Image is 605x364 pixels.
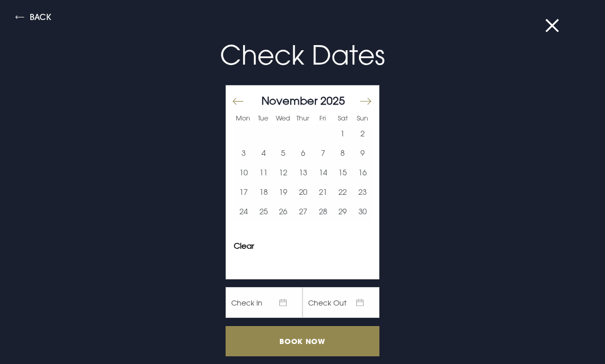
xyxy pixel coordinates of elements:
td: Choose Sunday, November 23, 2025 as your start date. [352,182,372,201]
button: 4 [254,143,274,163]
button: 23 [352,182,372,201]
button: 5 [273,143,293,163]
td: Choose Wednesday, November 12, 2025 as your start date. [273,163,293,182]
td: Choose Saturday, November 22, 2025 as your start date. [333,182,353,201]
button: 30 [352,201,372,221]
button: 20 [293,182,313,201]
td: Choose Monday, November 3, 2025 as your start date. [234,143,254,163]
td: Choose Friday, November 21, 2025 as your start date. [313,182,333,201]
td: Choose Sunday, November 9, 2025 as your start date. [352,143,372,163]
button: 16 [352,163,372,182]
button: 6 [293,143,313,163]
span: Check Out [302,287,379,318]
td: Choose Friday, November 7, 2025 as your start date. [313,143,333,163]
button: 29 [333,201,353,221]
button: Clear [234,242,254,250]
span: November [261,94,317,107]
td: Choose Saturday, November 8, 2025 as your start date. [333,143,353,163]
button: 15 [333,163,353,182]
button: 10 [234,163,254,182]
button: Move forward to switch to the next month. [359,91,371,112]
button: 24 [234,201,254,221]
button: 12 [273,163,293,182]
td: Choose Tuesday, November 11, 2025 as your start date. [254,163,274,182]
td: Choose Sunday, November 30, 2025 as your start date. [352,201,372,221]
input: Book Now [226,326,379,356]
td: Choose Wednesday, November 26, 2025 as your start date. [273,201,293,221]
td: Choose Thursday, November 6, 2025 as your start date. [293,143,313,163]
button: 9 [352,143,372,163]
button: Back [15,13,51,25]
button: 17 [234,182,254,201]
button: 14 [313,163,333,182]
td: Choose Sunday, November 16, 2025 as your start date. [352,163,372,182]
td: Choose Monday, November 10, 2025 as your start date. [234,163,254,182]
button: 3 [234,143,254,163]
td: Choose Wednesday, November 19, 2025 as your start date. [273,182,293,201]
td: Choose Thursday, November 20, 2025 as your start date. [293,182,313,201]
td: Choose Wednesday, November 5, 2025 as your start date. [273,143,293,163]
span: 2025 [320,94,345,107]
button: 11 [254,163,274,182]
td: Choose Saturday, November 29, 2025 as your start date. [333,201,353,221]
td: Choose Saturday, November 1, 2025 as your start date. [333,124,353,143]
button: 19 [273,182,293,201]
td: Choose Thursday, November 13, 2025 as your start date. [293,163,313,182]
td: Choose Tuesday, November 18, 2025 as your start date. [254,182,274,201]
button: 13 [293,163,313,182]
td: Choose Monday, November 17, 2025 as your start date. [234,182,254,201]
button: 18 [254,182,274,201]
td: Choose Saturday, November 15, 2025 as your start date. [333,163,353,182]
button: 21 [313,182,333,201]
td: Choose Friday, November 28, 2025 as your start date. [313,201,333,221]
button: 27 [293,201,313,221]
td: Choose Friday, November 14, 2025 as your start date. [313,163,333,182]
td: Choose Thursday, November 27, 2025 as your start date. [293,201,313,221]
span: Check In [226,287,302,318]
button: Move backward to switch to the previous month. [232,91,245,112]
button: 8 [333,143,353,163]
p: Check Dates [58,35,547,75]
button: 28 [313,201,333,221]
td: Choose Tuesday, November 25, 2025 as your start date. [254,201,274,221]
button: 25 [254,201,274,221]
button: 22 [333,182,353,201]
button: 1 [333,124,353,143]
td: Choose Monday, November 24, 2025 as your start date. [234,201,254,221]
td: Choose Tuesday, November 4, 2025 as your start date. [254,143,274,163]
button: 26 [273,201,293,221]
button: 7 [313,143,333,163]
button: 2 [352,124,372,143]
td: Choose Sunday, November 2, 2025 as your start date. [352,124,372,143]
